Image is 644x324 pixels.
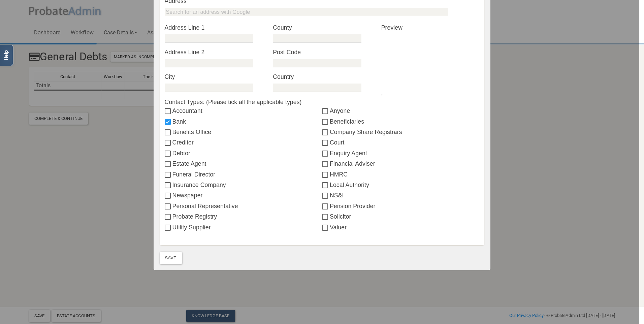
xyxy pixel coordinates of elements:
[165,109,172,114] input: Accountant
[322,130,330,135] input: Company Share Registrars
[165,23,263,32] label: Address Line 1
[165,212,322,221] label: Probate Registry
[165,193,172,199] input: Newspaper
[165,159,322,168] label: Estate Agent
[322,151,330,157] input: Enquiry Agent
[376,23,485,97] div: ,
[322,202,479,210] label: Pension Provider
[165,170,322,179] label: Funeral Director
[322,159,479,168] label: Financial Adviser
[165,215,172,220] input: Probate Registry
[165,191,322,200] label: Newspaper
[165,181,322,189] label: Insurance Company
[322,138,479,147] label: Court
[322,149,479,158] label: Enquiry Agent
[322,212,479,221] label: Solicitor
[322,191,479,200] label: NS&I
[322,183,330,188] input: Local Authority
[165,138,322,147] label: Creditor
[273,72,371,81] label: Country
[322,106,479,115] label: Anyone
[322,223,479,232] label: Valuer
[165,48,263,57] label: Address Line 2
[322,140,330,146] input: Court
[165,72,263,81] label: City
[165,106,322,115] label: Accountant
[165,223,322,232] label: Utility Supplier
[165,8,448,16] input: Search for an address with Google
[165,151,172,157] input: Debtor
[322,225,330,231] input: Valuer
[165,149,322,158] label: Debtor
[165,140,172,146] input: Creditor
[322,193,330,199] input: NS&I
[165,120,172,125] input: Bank
[322,162,330,167] input: Financial Adviser
[381,23,480,32] p: Preview
[273,48,371,57] label: Post Code
[322,128,479,136] label: Company Share Registrars
[322,120,330,125] input: Beneficiaries
[322,204,330,209] input: Pension Provider
[165,117,322,126] label: Bank
[165,162,172,167] input: Estate Agent
[160,252,182,264] button: Save
[165,183,172,188] input: Insurance Company
[165,130,172,135] input: Benefits Office
[322,170,479,179] label: HMRC
[165,172,172,178] input: Funeral Director
[322,117,479,126] label: Beneficiaries
[165,128,322,136] label: Benefits Office
[322,109,330,114] input: Anyone
[273,23,371,32] label: County
[165,98,480,106] label: Contact Types: (Please tick all the applicable types)
[322,172,330,178] input: HMRC
[322,181,479,189] label: Local Authority
[322,215,330,220] input: Solicitor
[165,204,172,209] input: Personal Representative
[165,202,322,210] label: Personal Representative
[165,225,172,231] input: Utility Supplier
